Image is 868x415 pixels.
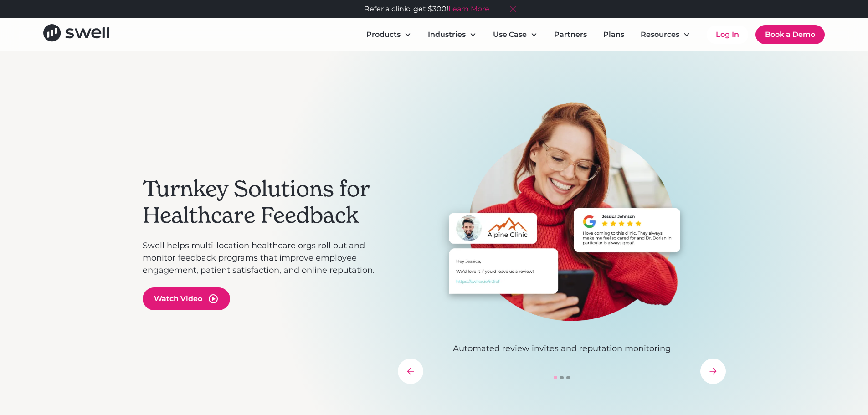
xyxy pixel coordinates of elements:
[364,4,489,15] div: Refer a clinic, get $300!
[398,359,423,384] div: previous slide
[143,240,389,277] p: Swell helps multi-location healthcare orgs roll out and monitor feedback programs that improve em...
[641,29,679,40] div: Resources
[700,359,726,384] div: next slide
[755,25,825,44] a: Book a Demo
[428,29,466,40] div: Industries
[547,26,594,44] a: Partners
[596,26,632,44] a: Plans
[143,176,389,228] h2: Turnkey Solutions for Healthcare Feedback
[154,293,202,304] div: Watch Video
[398,102,726,384] div: carousel
[712,317,868,415] iframe: Chat Widget
[43,24,109,45] a: home
[398,343,726,355] p: Automated review invites and reputation monitoring
[566,376,570,379] div: Show slide 3 of 3
[486,26,545,44] div: Use Case
[560,376,564,379] div: Show slide 2 of 3
[359,26,419,44] div: Products
[707,26,748,44] a: Log In
[366,29,401,40] div: Products
[398,102,726,355] div: 1 of 3
[493,29,527,40] div: Use Case
[448,4,489,15] a: Learn More
[421,26,484,44] div: Industries
[143,287,230,310] a: open lightbox
[633,26,698,44] div: Resources
[554,376,557,379] div: Show slide 1 of 3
